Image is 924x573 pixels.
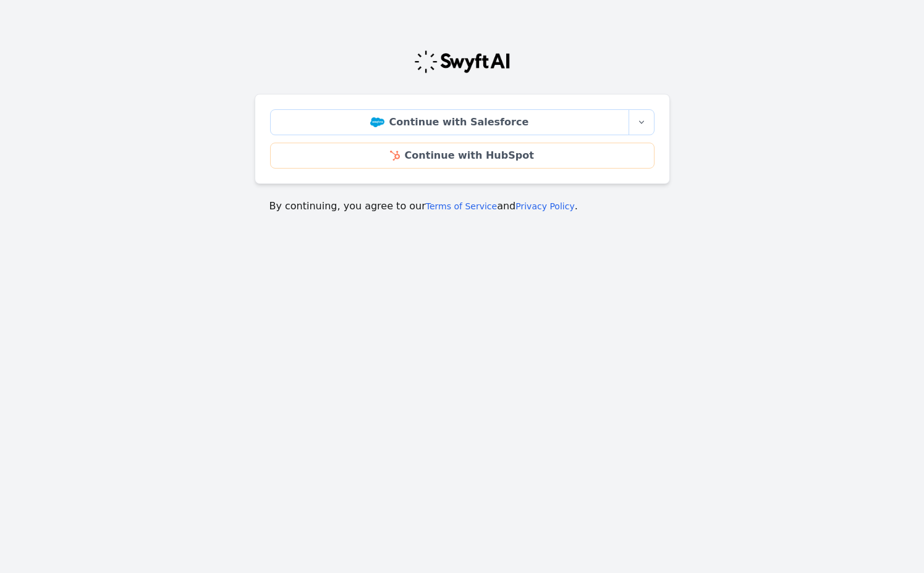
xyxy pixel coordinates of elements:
img: HubSpot [390,151,399,161]
img: Salesforce [370,117,384,127]
a: Continue with HubSpot [270,143,655,169]
a: Continue with Salesforce [270,109,629,135]
a: Privacy Policy [515,201,574,211]
p: By continuing, you agree to our and . [269,199,655,214]
img: Swyft Logo [413,49,511,74]
a: Terms of Service [426,201,497,211]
